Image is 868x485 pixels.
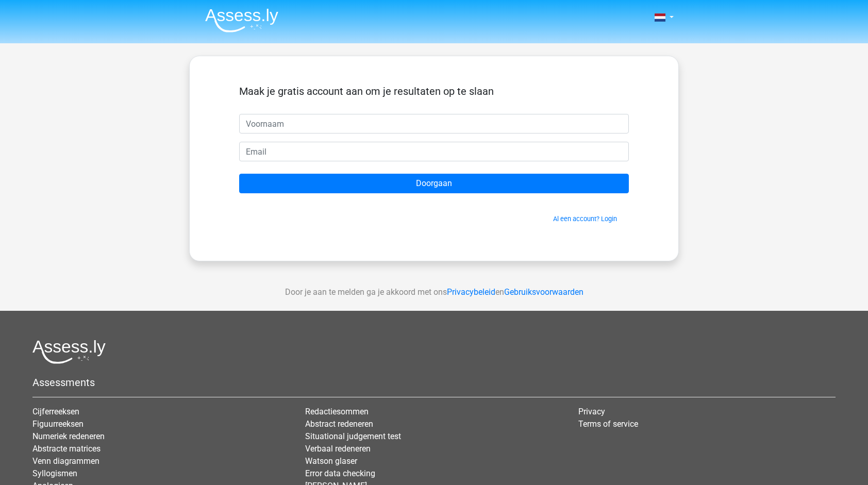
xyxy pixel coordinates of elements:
[305,469,375,478] a: Error data checking
[553,215,617,223] a: Al een account? Login
[447,287,495,297] a: Privacybeleid
[32,456,99,466] a: Venn diagrammen
[239,85,629,97] h5: Maak je gratis account aan om je resultaten op te slaan
[32,419,84,429] a: Figuurreeksen
[578,407,605,416] a: Privacy
[205,8,278,32] img: Assessly
[578,419,638,429] a: Terms of service
[239,142,629,161] input: Email
[305,431,401,441] a: Situational judgement test
[239,114,629,133] input: Voornaam
[32,407,79,416] a: Cijferreeksen
[32,444,101,454] a: Abstracte matrices
[305,456,357,466] a: Watson glaser
[305,407,369,416] a: Redactiesommen
[504,287,583,297] a: Gebruiksvoorwaarden
[305,419,373,429] a: Abstract redeneren
[239,174,629,193] input: Doorgaan
[32,340,106,364] img: Assessly logo
[32,376,836,389] h5: Assessments
[305,444,371,454] a: Verbaal redeneren
[32,431,105,441] a: Numeriek redeneren
[32,469,77,478] a: Syllogismen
